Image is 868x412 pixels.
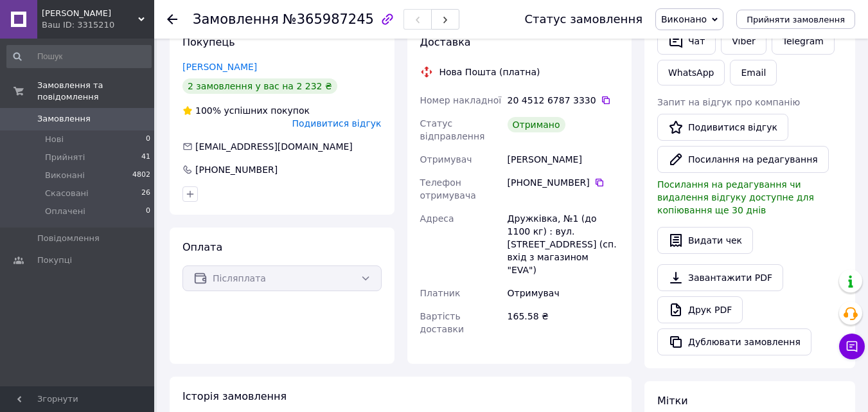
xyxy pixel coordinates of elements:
span: Телефон отримувача [420,177,476,201]
span: Оплата [182,241,222,253]
button: Чат з покупцем [839,334,865,359]
div: Ваш ID: 3315210 [42,19,154,31]
span: Прийняті [45,152,85,163]
button: Email [730,60,777,85]
div: Нова Пошта (платна) [436,66,544,78]
a: Друк PDF [657,296,743,323]
span: [EMAIL_ADDRESS][DOMAIN_NAME] [195,141,353,152]
div: Повернутися назад [167,13,177,26]
span: Запит на відгук про компанію [657,97,800,107]
span: Повідомлення [37,233,100,244]
div: 165.58 ₴ [505,305,621,341]
span: ТД Петровський [42,8,138,19]
span: Замовлення [193,12,279,27]
div: успішних покупок [182,104,310,117]
span: Замовлення та повідомлення [37,80,154,103]
span: Замовлення [37,113,91,125]
span: 100% [195,105,221,116]
span: Нові [45,134,64,145]
div: 20 4512 6787 3330 [508,94,619,107]
span: Виконано [661,14,707,24]
span: №365987245 [283,12,374,27]
div: Дружківка, №1 (до 1100 кг) : вул. [STREET_ADDRESS] (сп. вхід з магазином "EVA") [505,207,621,282]
span: Оплачені [45,206,85,217]
div: 2 замовлення у вас на 2 232 ₴ [182,78,337,94]
span: Отримувач [420,154,472,165]
span: Прийняти замовлення [747,15,845,24]
input: Пошук [6,45,152,68]
span: Покупець [182,36,235,48]
span: 26 [141,188,150,199]
a: Telegram [772,28,835,55]
a: Viber [721,28,766,55]
span: 41 [141,152,150,163]
div: Отримано [508,117,565,132]
button: Дублювати замовлення [657,328,811,355]
span: Скасовані [45,188,89,199]
span: Посилання на редагування чи видалення відгуку доступне для копіювання ще 30 днів [657,179,814,215]
a: WhatsApp [657,60,725,85]
button: Посилання на редагування [657,146,829,173]
span: 0 [146,206,150,217]
span: Вартість доставки [420,311,464,334]
div: [PHONE_NUMBER] [194,163,279,176]
a: Подивитися відгук [657,114,788,141]
span: Мітки [657,395,688,407]
span: 4802 [132,170,150,181]
span: Покупці [37,255,72,266]
div: [PHONE_NUMBER] [508,176,619,189]
button: Видати чек [657,227,753,254]
span: Платник [420,288,461,298]
span: Подивитися відгук [292,118,382,129]
div: Статус замовлення [524,13,642,26]
button: Чат [657,28,716,55]
div: Отримувач [505,282,621,305]
span: Статус відправлення [420,118,485,141]
a: [PERSON_NAME] [182,62,257,72]
span: Виконані [45,170,85,181]
span: Доставка [420,36,471,48]
div: [PERSON_NAME] [505,148,621,171]
button: Прийняти замовлення [736,10,855,29]
span: Адреса [420,213,454,224]
span: 0 [146,134,150,145]
a: Завантажити PDF [657,264,783,291]
span: Історія замовлення [182,390,287,402]
span: Номер накладної [420,95,502,105]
